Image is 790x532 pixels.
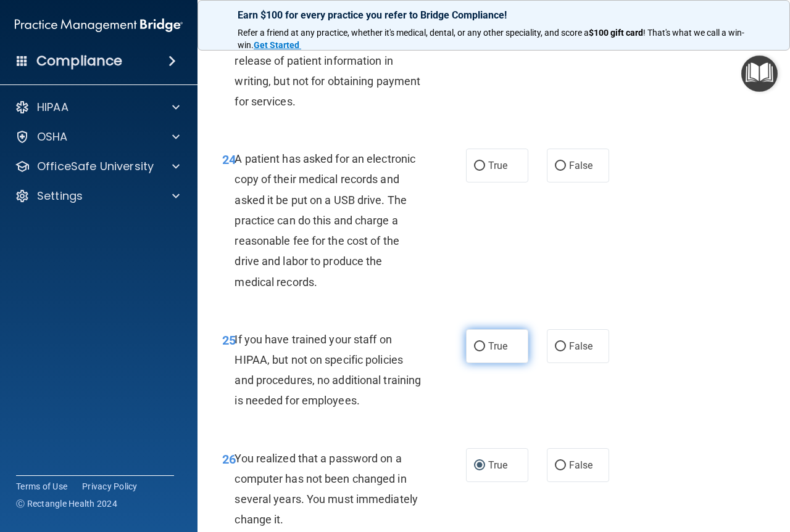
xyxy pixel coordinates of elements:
[37,129,68,144] p: OSHA
[37,159,154,174] p: OfficeSafe University
[569,160,593,171] span: False
[235,333,421,407] span: If you have trained your staff on HIPAA, but not on specific policies and procedures, no addition...
[82,480,138,493] a: Privacy Policy
[222,152,236,167] span: 24
[16,480,67,493] a: Terms of Use
[15,189,180,203] a: Settings
[238,9,750,21] p: Earn $100 for every practice you refer to Bridge Compliance!
[235,152,415,288] span: A patient has asked for an electronic copy of their medical records and asked it be put on a USB ...
[36,52,122,70] h4: Compliance
[474,342,485,351] input: True
[15,13,183,38] img: PMB logo
[37,189,83,203] p: Settings
[238,28,589,38] span: Refer a friend at any practice, whether it's medical, dental, or any other speciality, and score a
[15,159,180,174] a: OfficeSafe University
[488,160,507,171] span: True
[488,459,507,471] span: True
[474,461,485,470] input: True
[235,452,418,526] span: You realized that a password on a computer has not been changed in several years. You must immedi...
[15,129,180,144] a: OSHA
[238,28,744,50] span: ! That's what we call a win-win.
[474,162,485,171] input: True
[254,40,301,50] a: Get Started
[569,459,593,471] span: False
[589,28,643,38] strong: $100 gift card
[37,100,69,115] p: HIPAA
[555,162,566,171] input: False
[254,40,299,50] strong: Get Started
[222,452,236,467] span: 26
[555,342,566,351] input: False
[488,340,507,352] span: True
[15,100,180,115] a: HIPAA
[222,333,236,348] span: 25
[569,340,593,352] span: False
[16,497,117,510] span: Ⓒ Rectangle Health 2024
[741,55,778,92] button: Open Resource Center
[555,461,566,470] input: False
